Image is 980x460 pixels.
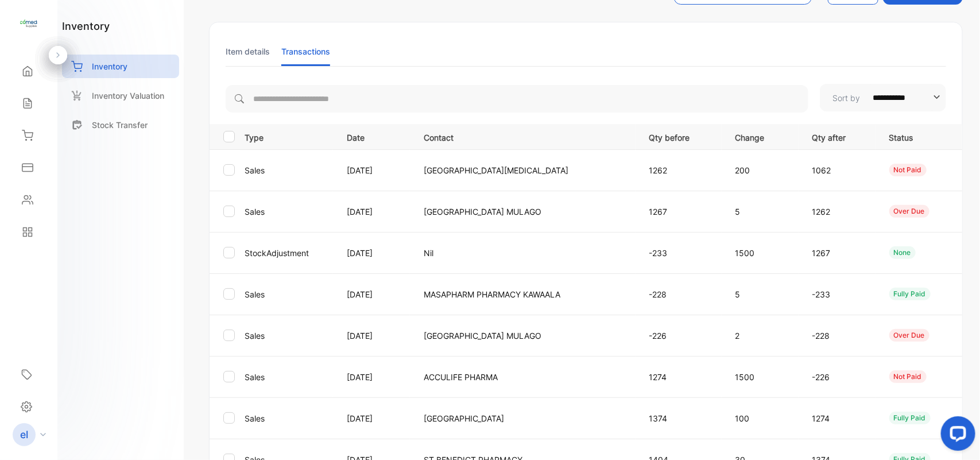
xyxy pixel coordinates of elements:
[347,206,400,218] p: [DATE]
[226,37,270,66] li: Item details
[240,273,333,315] td: Sales
[649,129,712,144] p: Qty before
[889,246,916,259] div: None
[735,288,789,300] p: 5
[889,288,931,300] div: fully paid
[424,288,626,300] p: MASAPHARM PHARMACY KAWAALA
[649,206,712,218] p: 1267
[932,412,980,460] iframe: LiveChat chat widget
[240,356,333,397] td: Sales
[812,164,866,176] p: 1062
[812,247,866,259] p: 1267
[92,90,164,102] p: Inventory Valuation
[889,205,929,218] div: over due
[347,330,400,342] p: [DATE]
[812,129,866,144] p: Qty after
[649,371,712,383] p: 1274
[889,129,952,144] p: Status
[735,412,789,424] p: 100
[735,164,789,176] p: 200
[820,84,946,111] button: Sort by
[240,191,333,232] td: Sales
[240,397,333,439] td: Sales
[889,164,927,176] div: not paid
[735,129,789,144] p: Change
[889,370,927,383] div: not paid
[92,60,127,72] p: Inventory
[424,129,626,144] p: Contact
[245,129,332,144] p: Type
[424,371,626,383] p: ACCULIFE PHARMA
[281,37,330,66] li: Transactions
[735,330,789,342] p: 2
[424,247,626,259] p: Nil
[812,330,866,342] p: -228
[649,330,712,342] p: -226
[735,371,789,383] p: 1500
[347,288,400,300] p: [DATE]
[240,149,333,191] td: Sales
[240,315,333,356] td: Sales
[347,371,400,383] p: [DATE]
[424,412,626,424] p: [GEOGRAPHIC_DATA]
[92,119,148,131] p: Stock Transfer
[649,412,712,424] p: 1374
[62,18,110,34] h1: inventory
[240,232,333,273] td: StockAdjustment
[424,206,626,218] p: [GEOGRAPHIC_DATA] MULAGO
[812,288,866,300] p: -233
[20,427,28,442] p: el
[649,288,712,300] p: -228
[347,164,400,176] p: [DATE]
[735,206,789,218] p: 5
[62,113,179,137] a: Stock Transfer
[347,129,400,144] p: Date
[812,412,866,424] p: 1274
[649,247,712,259] p: -233
[424,330,626,342] p: [GEOGRAPHIC_DATA] MULAGO
[812,371,866,383] p: -226
[735,247,789,259] p: 1500
[424,164,626,176] p: [GEOGRAPHIC_DATA][MEDICAL_DATA]
[20,15,37,32] img: logo
[347,412,400,424] p: [DATE]
[62,84,179,107] a: Inventory Valuation
[649,164,712,176] p: 1262
[62,55,179,78] a: Inventory
[347,247,400,259] p: [DATE]
[812,206,866,218] p: 1262
[889,329,929,342] div: over due
[889,412,931,424] div: fully paid
[832,92,860,104] p: Sort by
